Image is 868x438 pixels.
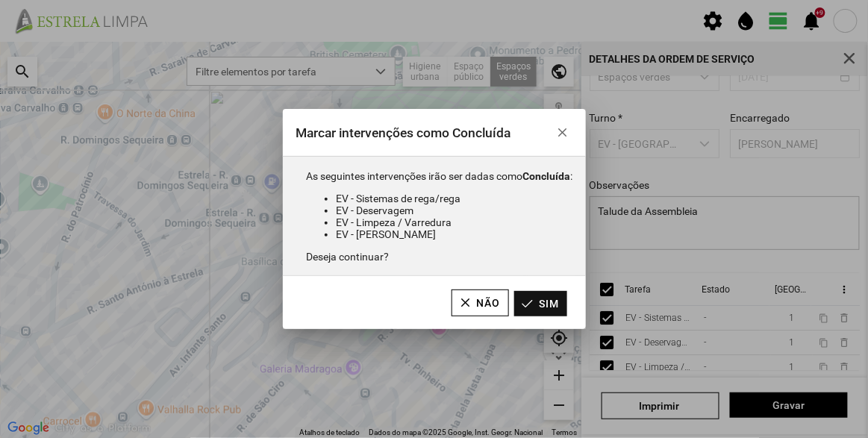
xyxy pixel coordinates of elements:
li: EV - [PERSON_NAME] [336,228,572,240]
button: Não [452,290,509,316]
li: EV - Limpeza / Varredura [336,216,572,228]
span: Sim [540,298,560,310]
li: EV - Sistemas de rega/rega [336,193,572,204]
span: As seguintes intervenções irão ser dadas como : Deseja continuar? [306,170,572,263]
span: Marcar intervenções como Concluída [296,125,511,140]
button: Sim [514,291,567,316]
li: EV - Deservagem [336,204,572,216]
b: Concluída [522,170,570,182]
span: Não [477,297,501,309]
